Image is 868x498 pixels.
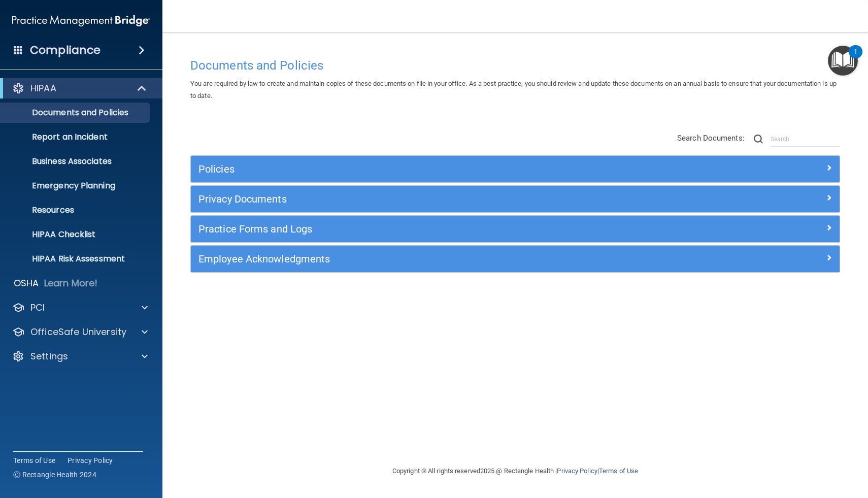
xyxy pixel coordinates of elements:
h5: Policies [198,163,670,175]
span: You are required by law to create and maintain copies of these documents on file in your office. ... [190,80,837,99]
p: Resources [7,205,145,215]
div: Copyright © All rights reserved 2025 @ Rectangle Health | | [330,455,700,487]
img: ic-search.3b580494.png [754,135,763,144]
p: Report an Incident [7,132,145,142]
a: OfficeSafe University [12,326,148,338]
a: Settings [12,350,148,362]
img: PMB logo [12,11,150,31]
iframe: Drift Widget Chat Controller [692,426,856,467]
input: Search [771,131,840,147]
p: HIPAA [30,82,56,94]
div: 1 [854,52,857,65]
h5: Privacy Documents [198,193,670,205]
p: OSHA [14,277,39,289]
a: Terms of Use [13,455,55,466]
p: HIPAA Risk Assessment [7,254,145,264]
h4: Documents and Policies [190,59,840,72]
a: HIPAA [12,82,147,94]
span: Search Documents: [677,134,745,143]
span: Ⓒ Rectangle Health 2024 [13,470,96,480]
h5: Employee Acknowledgments [198,253,670,264]
p: HIPAA Checklist [7,229,145,240]
h5: Practice Forms and Logs [198,223,670,235]
a: Employee Acknowledgments [198,251,832,267]
p: OfficeSafe University [30,326,126,338]
p: Business Associates [7,156,145,167]
h4: Compliance [30,43,101,57]
a: Privacy Policy [557,467,597,475]
a: Privacy Documents [198,191,832,207]
a: Practice Forms and Logs [198,221,832,237]
p: Emergency Planning [7,181,145,191]
a: Terms of Use [599,467,638,475]
a: Privacy Policy [68,455,113,466]
p: Settings [30,350,68,362]
a: Policies [198,161,832,177]
a: PCI [12,302,148,314]
p: PCI [30,302,45,314]
p: Documents and Policies [7,108,145,118]
p: Learn More! [44,277,98,289]
button: Open Resource Center, 1 new notification [828,46,858,76]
